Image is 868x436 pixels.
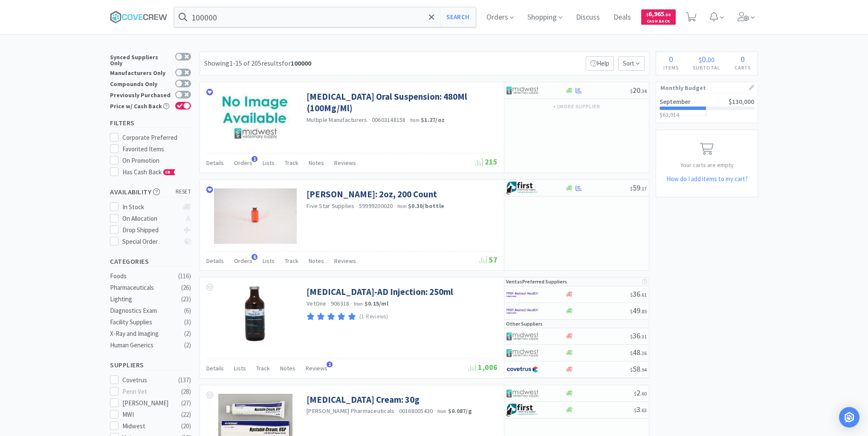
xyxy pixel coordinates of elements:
[702,54,706,64] span: 0
[686,55,727,64] div: .
[656,93,758,123] a: September$130,000$63,914
[630,183,647,193] span: 59
[256,364,270,372] span: Track
[178,271,191,281] div: ( 116 )
[640,350,647,356] span: . 36
[110,91,171,98] div: Previously Purchased
[646,10,671,18] span: 6,965
[741,54,745,64] span: 0
[660,82,753,93] h1: Monthly Budget
[306,364,327,372] span: Reviews
[110,306,179,316] div: Diagnostics Exam
[641,6,676,29] a: $6,965.50Cash Back
[122,375,175,385] div: Covetrus
[291,59,311,67] strong: 100000
[506,387,538,400] img: 4dd14cff54a648ac9e977f0c5da9bc2e_5.png
[434,407,436,415] span: ·
[174,7,476,27] input: Search by item, sku, manufacturer, ingredient, size...
[282,59,311,67] span: for
[407,116,409,124] span: ·
[234,159,252,167] span: Orders
[110,294,179,304] div: Lighting
[204,58,311,69] div: Showing 1-15 of 205 results
[630,333,633,340] span: $
[640,367,647,373] span: . 94
[354,301,363,307] span: from
[475,157,498,167] span: 215
[334,257,356,265] span: Reviews
[660,98,691,105] h2: September
[396,407,397,415] span: ·
[394,202,396,210] span: ·
[549,101,605,113] button: +1more supplier
[506,363,538,376] img: 77fca1acd8b6420a9015268ca798ef17_1.png
[656,64,686,72] h4: Items
[669,54,673,64] span: 0
[506,346,538,359] img: 4dd14cff54a648ac9e977f0c5da9bc2e_5.png
[506,320,543,328] p: Other Suppliers
[122,156,191,166] div: On Promotion
[206,364,224,372] span: Details
[686,64,727,72] h4: Subtotal
[110,80,171,87] div: Compounds Only
[122,133,191,143] div: Corporate Preferred
[372,116,406,124] span: 00603148158
[110,360,191,370] h5: Suppliers
[122,225,179,235] div: Drop Shipped
[729,98,754,106] span: $130,000
[359,312,388,321] p: (1 Reviews)
[630,306,647,315] span: 49
[630,88,633,94] span: $
[586,56,614,71] p: Help
[331,300,350,307] span: 906318
[630,308,633,315] span: $
[285,159,298,167] span: Track
[307,116,367,124] a: Multiple Manufacturers
[220,91,291,146] img: c6c00e723f75460686ad46544a2e6612_120675.jpeg
[122,398,175,408] div: [PERSON_NAME]
[699,55,702,64] span: $
[252,254,258,260] span: 6
[365,300,388,307] strong: $0.15 / ml
[506,404,538,416] img: 67d67680309e4a0bb49a5ff0391dcc42_6.png
[646,12,648,17] span: $
[506,305,538,318] img: f6b2451649754179b5b4e0c70c3f7cb0_2.png
[640,308,647,315] span: . 85
[448,407,472,415] strong: $0.087 / g
[618,56,645,71] span: Sort
[640,390,647,397] span: . 60
[181,283,191,293] div: ( 26 )
[506,288,538,301] img: f6b2451649754179b5b4e0c70c3f7cb0_2.png
[573,14,603,21] a: Discuss
[656,174,758,184] h5: How do I add items to my cart?
[252,156,258,162] span: 1
[307,394,420,405] a: [MEDICAL_DATA] Cream: 30g
[656,160,758,170] p: Your carts are empty
[234,364,246,372] span: Lists
[178,375,191,385] div: ( 137 )
[421,116,445,124] strong: $1.27 / oz
[184,317,191,327] div: ( 3 )
[110,317,179,327] div: Facility Supplies
[839,407,859,427] div: Open Intercom Messenger
[164,170,172,175] span: CB
[369,116,370,124] span: ·
[440,7,475,27] button: Search
[181,410,191,420] div: ( 22 )
[408,202,444,210] strong: $0.30 / bottle
[280,364,295,372] span: Notes
[206,257,224,265] span: Details
[410,117,420,123] span: from
[708,55,715,64] span: 00
[630,331,647,341] span: 36
[630,185,633,192] span: $
[480,255,498,265] span: 57
[334,159,356,167] span: Reviews
[307,300,327,307] a: VetOne
[640,292,647,298] span: . 61
[397,203,407,209] span: from
[307,188,437,200] a: [PERSON_NAME]: 2oz, 200 Count
[660,111,679,118] span: $63,914
[307,91,495,114] a: [MEDICAL_DATA] Oral Suspension: 480Ml (100Mg/Ml)
[122,168,176,176] span: Has Cash Back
